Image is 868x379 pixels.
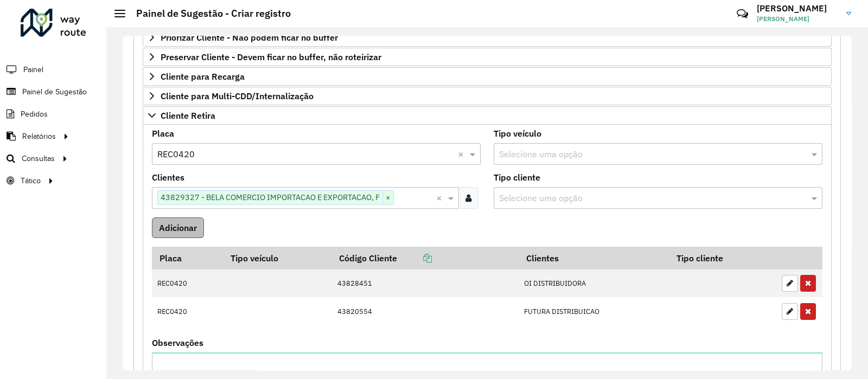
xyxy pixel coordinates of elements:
a: Cliente Retira [143,106,832,125]
a: Cliente para Recarga [143,67,832,86]
th: Tipo veículo [223,247,331,269]
td: FUTURA DISTRIBUICAO [519,297,669,325]
label: Clientes [152,171,184,184]
label: Observações [152,336,203,349]
a: Priorizar Cliente - Não podem ficar no buffer [143,28,832,47]
a: Copiar [397,253,432,264]
h3: [PERSON_NAME] [757,3,838,14]
th: Placa [152,247,223,269]
span: Pedidos [21,108,48,120]
span: Cliente para Recarga [161,72,245,81]
th: Código Cliente [331,247,518,269]
span: Priorizar Cliente - Não podem ficar no buffer [161,33,338,42]
span: Clear all [436,191,445,204]
td: REC0420 [152,297,223,325]
th: Tipo cliente [669,247,776,269]
span: Preservar Cliente - Devem ficar no buffer, não roteirizar [161,53,381,61]
span: Clear all [458,147,467,160]
td: 43828451 [331,269,518,298]
label: Placa [152,127,174,140]
span: Painel de Sugestão [22,86,87,98]
a: Preservar Cliente - Devem ficar no buffer, não roteirizar [143,48,832,66]
a: Cliente para Multi-CDD/Internalização [143,87,832,105]
span: Relatórios [22,131,56,142]
span: [PERSON_NAME] [757,14,838,24]
td: 43820554 [331,297,518,325]
span: Cliente para Multi-CDD/Internalização [161,92,314,100]
td: REC0420 [152,269,223,298]
span: Consultas [22,153,55,164]
span: Tático [21,175,41,187]
label: Tipo veículo [494,127,541,140]
span: × [382,191,393,204]
span: Painel [23,64,43,75]
button: Adicionar [152,217,204,238]
span: Cliente Retira [161,111,215,120]
th: Clientes [519,247,669,269]
td: OI DISTRIBUIDORA [519,269,669,298]
label: Tipo cliente [494,171,540,184]
span: 43829327 - BELA COMERCIO IMPORTACAO E EXPORTACAO, F [158,191,382,204]
h2: Painel de Sugestão - Criar registro [125,8,291,20]
a: Contato Rápido [731,2,754,25]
